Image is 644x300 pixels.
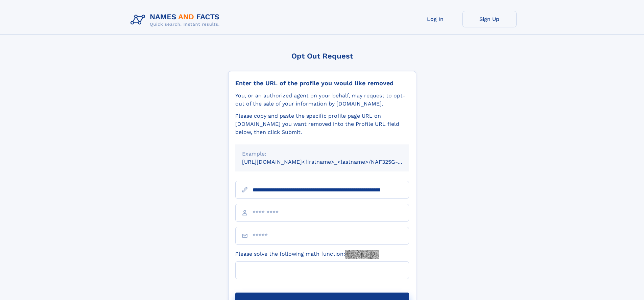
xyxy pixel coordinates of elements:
[235,92,409,108] div: You, or an authorized agent on your behalf, may request to opt-out of the sale of your informatio...
[462,11,517,27] a: Sign Up
[235,79,409,87] div: Enter the URL of the profile you would like removed
[235,112,409,136] div: Please copy and paste the specific profile page URL on [DOMAIN_NAME] you want removed into the Pr...
[128,11,225,29] img: Logo Names and Facts
[228,52,416,60] div: Opt Out Request
[235,250,379,259] label: Please solve the following math function:
[408,11,462,27] a: Log In
[242,150,402,158] div: Example:
[242,159,422,165] small: [URL][DOMAIN_NAME]<firstname>_<lastname>/NAF325G-xxxxxxxx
